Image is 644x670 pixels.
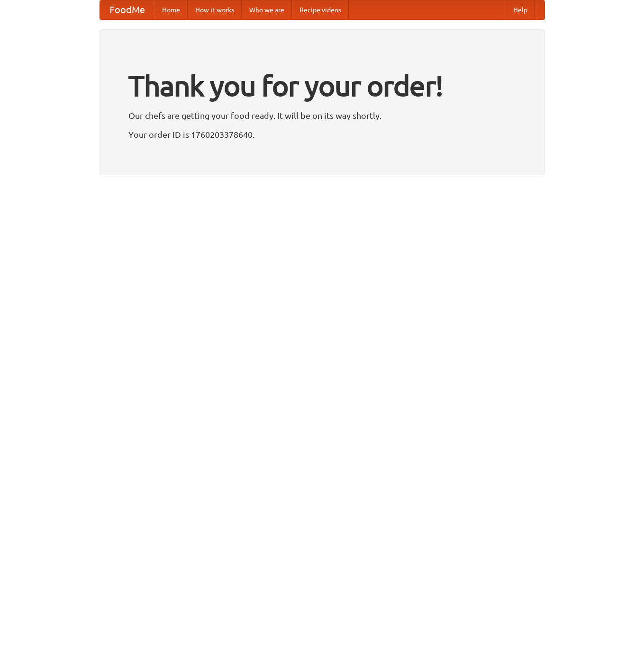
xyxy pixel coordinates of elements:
p: Your order ID is 1760203378640. [128,127,516,142]
a: Recipe videos [292,0,349,19]
a: FoodMe [100,0,154,19]
a: How it works [188,0,242,19]
h1: Thank you for your order! [128,63,516,108]
a: Who we are [242,0,292,19]
p: Our chefs are getting your food ready. It will be on its way shortly. [128,108,516,123]
a: Home [154,0,188,19]
a: Help [506,0,535,19]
